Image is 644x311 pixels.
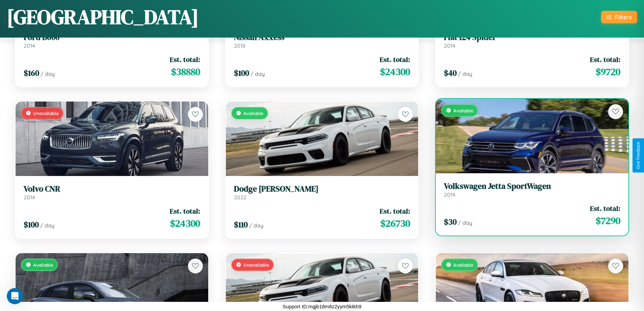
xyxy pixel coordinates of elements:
h3: Fiat 124 Spider [444,32,620,42]
span: / day [40,222,54,229]
span: Est. total: [590,203,620,213]
span: Available [453,108,473,113]
span: $ 38880 [171,65,200,79]
span: Est. total: [380,54,410,64]
span: $ 40 [444,67,457,79]
span: / day [249,222,263,229]
a: Volvo CNR2014 [24,184,200,201]
span: $ 30 [444,216,457,227]
a: Volkswagen Jetta SportWagen2014 [444,181,620,198]
span: $ 24300 [380,65,410,79]
div: Filters [615,14,632,21]
span: 2014 [24,42,35,49]
p: Support ID: mgjb18m8z2yym5ktkh9 [283,302,361,311]
h3: Dodge [PERSON_NAME] [234,184,410,194]
span: 2022 [234,194,246,201]
span: $ 7290 [596,214,620,227]
span: $ 100 [24,219,39,230]
button: Filters [601,11,637,23]
span: / day [251,70,265,77]
span: Est. total: [170,206,200,216]
h3: Ford B600 [24,32,200,42]
span: 2014 [24,194,35,201]
span: Est. total: [170,54,200,64]
div: Give Feedback [636,142,641,169]
h1: [GEOGRAPHIC_DATA] [7,3,199,31]
h3: Volvo CNR [24,184,200,194]
a: Fiat 124 Spider2014 [444,32,620,49]
a: Nissan Axxess2018 [234,32,410,49]
span: Est. total: [590,54,620,64]
span: Unavailable [33,110,59,116]
h3: Volkswagen Jetta SportWagen [444,181,620,191]
span: $ 110 [234,219,248,230]
span: Est. total: [380,206,410,216]
span: Available [33,262,53,268]
span: $ 26730 [380,217,410,230]
span: $ 100 [234,67,249,79]
span: 2014 [444,191,455,198]
span: Unavailable [243,262,269,268]
span: / day [41,70,55,77]
a: Ford B6002014 [24,32,200,49]
iframe: Intercom live chat [7,288,23,304]
span: $ 160 [24,67,39,79]
a: Dodge [PERSON_NAME]2022 [234,184,410,201]
span: Available [453,262,473,268]
span: $ 24300 [170,217,200,230]
span: / day [458,70,472,77]
span: Available [243,110,263,116]
span: $ 9720 [596,65,620,79]
h3: Nissan Axxess [234,32,410,42]
span: / day [458,219,472,226]
span: 2018 [234,42,245,49]
span: 2014 [444,42,455,49]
